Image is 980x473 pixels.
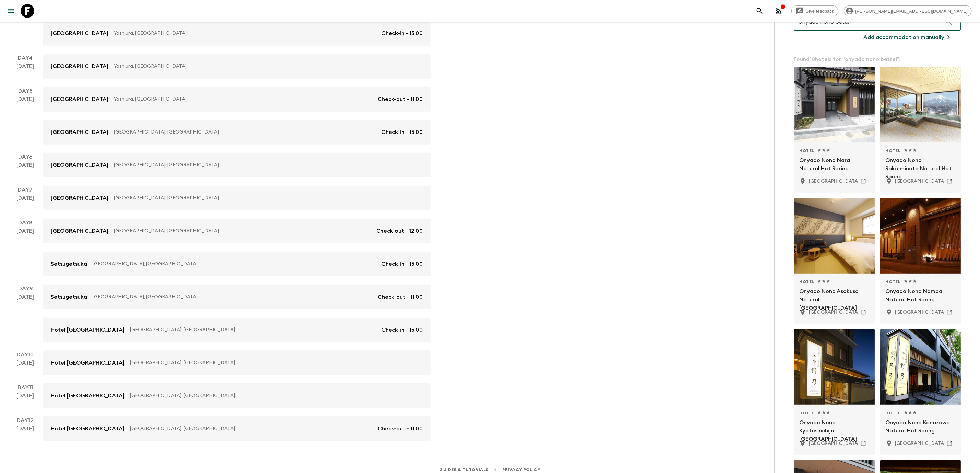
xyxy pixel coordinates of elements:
[799,287,869,304] p: Onyado Nono Asakusa Natural [GEOGRAPHIC_DATA]
[381,260,423,268] p: Check-in - 15:00
[43,252,431,276] a: Setsugetsuka[GEOGRAPHIC_DATA], [GEOGRAPHIC_DATA]Check-in - 15:00
[51,359,125,367] p: Hotel [GEOGRAPHIC_DATA]
[114,96,372,103] p: Yoshiura, [GEOGRAPHIC_DATA]
[799,410,814,416] span: Hotel
[43,350,431,375] a: Hotel [GEOGRAPHIC_DATA][GEOGRAPHIC_DATA], [GEOGRAPHIC_DATA]
[17,359,34,375] div: [DATE]
[8,383,43,392] p: Day 11
[43,54,431,79] a: [GEOGRAPHIC_DATA]Yoshiura, [GEOGRAPHIC_DATA]
[880,329,961,405] div: Photo of Onyado Nono Kanazawa Natural Hot Spring
[855,31,961,44] button: Add accommodation manually
[43,186,431,210] a: [GEOGRAPHIC_DATA][GEOGRAPHIC_DATA], [GEOGRAPHIC_DATA]
[130,326,376,333] p: [GEOGRAPHIC_DATA], [GEOGRAPHIC_DATA]
[51,326,125,334] p: Hotel [GEOGRAPHIC_DATA]
[799,148,814,153] span: Hotel
[844,5,972,16] div: [PERSON_NAME][EMAIL_ADDRESS][DOMAIN_NAME]
[51,227,108,235] p: [GEOGRAPHIC_DATA]
[17,62,34,79] div: [DATE]
[381,326,423,334] p: Check-in - 15:00
[114,63,417,70] p: Yoshiura, [GEOGRAPHIC_DATA]
[799,156,869,173] p: Onyado Nono Nara Natural Hot Spring
[886,156,956,173] p: Onyado Nono Sakaiminato Natural Hot Spring
[17,293,34,342] div: [DATE]
[93,261,376,267] p: [GEOGRAPHIC_DATA], [GEOGRAPHIC_DATA]
[8,186,43,194] p: Day 7
[8,54,43,62] p: Day 4
[51,194,108,202] p: [GEOGRAPHIC_DATA]
[51,95,108,103] p: [GEOGRAPHIC_DATA]
[863,33,944,42] p: Add accommodation manually
[17,161,34,177] div: [DATE]
[378,95,423,103] p: Check-out - 11:00
[880,198,961,274] div: Photo of Onyado Nono Namba Natural Hot Spring
[43,153,431,177] a: [GEOGRAPHIC_DATA][GEOGRAPHIC_DATA], [GEOGRAPHIC_DATA]
[794,12,942,32] input: Search for a region or hotel...
[51,260,87,268] p: Setsugetsuka
[381,128,423,136] p: Check-in - 15:00
[794,329,875,405] div: Photo of Onyado Nono Kyotoshichijo Natural Hot Springs
[886,287,956,304] p: Onyado Nono Namba Natural Hot Spring
[799,279,814,285] span: Hotel
[378,425,423,433] p: Check-out - 11:00
[43,383,431,408] a: Hotel [GEOGRAPHIC_DATA][GEOGRAPHIC_DATA], [GEOGRAPHIC_DATA]
[114,129,376,136] p: [GEOGRAPHIC_DATA], [GEOGRAPHIC_DATA]
[381,29,423,37] p: Check-in - 15:00
[17,227,34,276] div: [DATE]
[114,162,417,169] p: [GEOGRAPHIC_DATA], [GEOGRAPHIC_DATA]
[8,153,43,161] p: Day 6
[51,161,108,169] p: [GEOGRAPHIC_DATA]
[17,95,34,145] div: [DATE]
[8,219,43,227] p: Day 8
[51,293,87,301] p: Setsugetsuka
[809,309,912,316] p: Tokyo, Japan
[809,440,912,447] p: Kyoto, Japan
[4,4,18,18] button: menu
[8,350,43,359] p: Day 10
[51,128,108,136] p: [GEOGRAPHIC_DATA]
[93,293,372,300] p: [GEOGRAPHIC_DATA], [GEOGRAPHIC_DATA]
[886,279,901,285] span: Hotel
[794,198,875,274] div: Photo of Onyado Nono Asakusa Natural Hot Springs
[43,285,431,309] a: Setsugetsuka[GEOGRAPHIC_DATA], [GEOGRAPHIC_DATA]Check-out - 11:00
[43,416,431,441] a: Hotel [GEOGRAPHIC_DATA][GEOGRAPHIC_DATA], [GEOGRAPHIC_DATA]Check-out - 11:00
[130,392,417,399] p: [GEOGRAPHIC_DATA], [GEOGRAPHIC_DATA]
[114,228,371,234] p: [GEOGRAPHIC_DATA], [GEOGRAPHIC_DATA]
[753,4,767,18] button: search adventures
[51,62,108,70] p: [GEOGRAPHIC_DATA]
[886,148,901,153] span: Hotel
[130,359,417,366] p: [GEOGRAPHIC_DATA], [GEOGRAPHIC_DATA]
[794,55,961,64] p: Found 10 hotels for “ onyado nono bettei ”.
[794,67,875,142] div: Photo of Onyado Nono Nara Natural Hot Spring
[43,21,431,46] a: [GEOGRAPHIC_DATA]Yoshiura, [GEOGRAPHIC_DATA]Check-in - 15:00
[8,416,43,425] p: Day 12
[8,285,43,293] p: Day 9
[51,29,108,37] p: [GEOGRAPHIC_DATA]
[378,293,423,301] p: Check-out - 11:00
[8,87,43,95] p: Day 5
[114,30,376,37] p: Yoshiura, [GEOGRAPHIC_DATA]
[17,392,34,408] div: [DATE]
[43,87,431,112] a: [GEOGRAPHIC_DATA]Yoshiura, [GEOGRAPHIC_DATA]Check-out - 11:00
[17,425,34,441] div: [DATE]
[791,5,838,16] a: Give feedback
[799,418,869,435] p: Onyado Nono Kyotoshichijo [GEOGRAPHIC_DATA]
[17,194,34,210] div: [DATE]
[852,9,971,14] span: [PERSON_NAME][EMAIL_ADDRESS][DOMAIN_NAME]
[51,425,125,433] p: Hotel [GEOGRAPHIC_DATA]
[886,410,901,416] span: Hotel
[130,425,372,432] p: [GEOGRAPHIC_DATA], [GEOGRAPHIC_DATA]
[43,120,431,145] a: [GEOGRAPHIC_DATA][GEOGRAPHIC_DATA], [GEOGRAPHIC_DATA]Check-in - 15:00
[802,9,838,14] span: Give feedback
[886,418,956,435] p: Onyado Nono Kanazawa Natural Hot Spring
[114,195,417,201] p: [GEOGRAPHIC_DATA], [GEOGRAPHIC_DATA]
[43,318,431,342] a: Hotel [GEOGRAPHIC_DATA][GEOGRAPHIC_DATA], [GEOGRAPHIC_DATA]Check-in - 15:00
[809,178,912,185] p: Nara, Japan
[43,219,431,243] a: [GEOGRAPHIC_DATA][GEOGRAPHIC_DATA], [GEOGRAPHIC_DATA]Check-out - 12:00
[51,392,125,400] p: Hotel [GEOGRAPHIC_DATA]
[880,67,961,142] div: Photo of Onyado Nono Sakaiminato Natural Hot Spring
[376,227,423,235] p: Check-out - 12:00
